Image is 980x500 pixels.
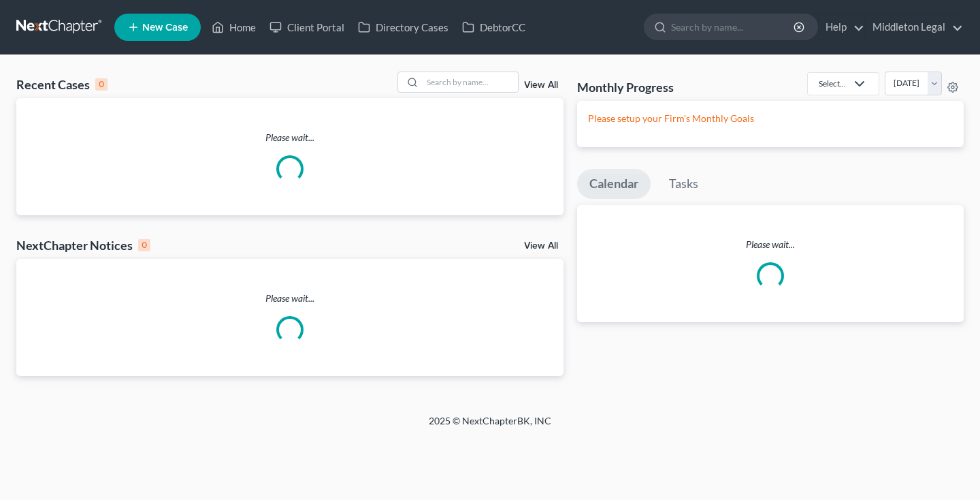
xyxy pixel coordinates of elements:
p: Please wait... [16,292,563,305]
p: Please setup your Firm's Monthly Goals [588,112,953,125]
div: 0 [95,78,108,91]
div: Select... [819,78,846,89]
a: Home [205,15,263,40]
div: 0 [138,239,150,251]
a: View All [524,241,558,251]
a: Client Portal [263,15,351,40]
input: Search by name... [423,72,518,92]
a: Directory Cases [351,15,455,40]
a: Help [819,15,864,40]
span: New Case [142,22,188,33]
a: Middleton Legal [866,15,963,40]
div: NextChapter Notices [16,237,150,253]
a: Tasks [657,169,710,199]
div: Recent Cases [16,76,108,93]
p: Please wait... [577,238,964,251]
a: DebtorCC [455,15,532,40]
a: View All [524,80,558,90]
div: 2025 © NextChapterBK, INC [102,414,878,439]
p: Please wait... [16,131,563,144]
a: Calendar [577,169,651,199]
h3: Monthly Progress [577,79,674,95]
input: Search by name... [671,14,796,40]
